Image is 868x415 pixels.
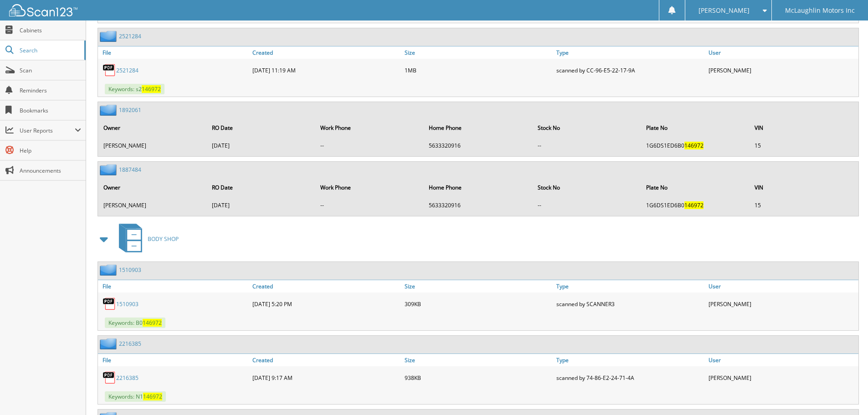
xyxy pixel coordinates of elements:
[642,198,749,213] td: 1G6DS1ED6B0
[706,280,858,292] a: User
[142,85,161,93] span: 146972
[105,84,164,94] span: Keywords: s2
[100,104,119,116] img: folder2.png
[706,61,858,79] div: [PERSON_NAME]
[113,221,179,257] a: BODY SHOP
[402,61,555,79] div: 1MB
[424,138,532,153] td: 5633320916
[554,295,706,313] div: scanned by SCANNER3
[20,26,81,34] span: Cabinets
[642,178,749,197] th: Plate No
[642,138,749,153] td: 1G6DS1ED6B0
[554,354,706,366] a: Type
[207,198,315,213] td: [DATE]
[119,32,141,40] a: 2521284
[20,87,81,94] span: Reminders
[554,369,706,387] div: scanned by 74-86-E2-24-71-4A
[554,280,706,292] a: Type
[250,46,402,59] a: Created
[750,198,858,213] td: 15
[750,138,858,153] td: 15
[207,178,315,197] th: RO Date
[822,371,868,415] iframe: Chat Widget
[250,369,402,387] div: [DATE] 9:17 AM
[143,319,162,327] span: 146972
[785,8,855,13] span: McLaughlin Motors Inc
[100,31,119,42] img: folder2.png
[20,107,81,114] span: Bookmarks
[706,295,858,313] div: [PERSON_NAME]
[706,369,858,387] div: [PERSON_NAME]
[402,354,555,366] a: Size
[99,118,206,137] th: Owner
[554,61,706,79] div: scanned by CC-96-E5-22-17-9A
[424,178,532,197] th: Home Phone
[706,354,858,366] a: User
[424,118,532,137] th: Home Phone
[250,354,402,366] a: Created
[20,167,81,174] span: Announcements
[98,354,250,366] a: File
[20,147,81,154] span: Help
[533,198,641,213] td: --
[103,371,116,384] img: PDF.png
[750,118,858,137] th: VIN
[119,106,141,114] a: 1892061
[402,295,555,313] div: 309KB
[207,138,315,153] td: [DATE]
[103,63,116,77] img: PDF.png
[143,393,162,400] span: 146972
[684,201,704,209] span: 146972
[642,118,749,137] th: Plate No
[316,118,423,137] th: Work Phone
[316,198,423,213] td: --
[100,164,119,175] img: folder2.png
[684,142,704,149] span: 146972
[402,46,555,59] a: Size
[706,46,858,59] a: User
[207,118,315,137] th: RO Date
[148,235,179,243] span: BODY SHOP
[533,138,641,153] td: --
[119,166,141,174] a: 1887484
[119,340,141,348] a: 2216385
[98,46,250,59] a: File
[250,61,402,79] div: [DATE] 11:19 AM
[20,46,80,54] span: Search
[424,198,532,213] td: 5633320916
[99,178,206,197] th: Owner
[116,374,139,382] a: 2216385
[750,178,858,197] th: VIN
[250,280,402,292] a: Created
[98,280,250,292] a: File
[100,338,119,349] img: folder2.png
[402,369,555,387] div: 938KB
[105,391,166,402] span: Keywords: N1
[533,178,641,197] th: Stock No
[20,127,75,134] span: User Reports
[402,280,555,292] a: Size
[699,8,750,13] span: [PERSON_NAME]
[533,118,641,137] th: Stock No
[119,266,141,274] a: 1510903
[100,264,119,276] img: folder2.png
[20,67,81,74] span: Scan
[99,198,206,213] td: [PERSON_NAME]
[103,297,116,311] img: PDF.png
[316,138,423,153] td: --
[554,46,706,59] a: Type
[316,178,423,197] th: Work Phone
[105,318,165,328] span: Keywords: B0
[99,138,206,153] td: [PERSON_NAME]
[116,67,139,74] a: 2521284
[116,300,139,308] a: 1510903
[9,4,77,16] img: scan123-logo-white.svg
[250,295,402,313] div: [DATE] 5:20 PM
